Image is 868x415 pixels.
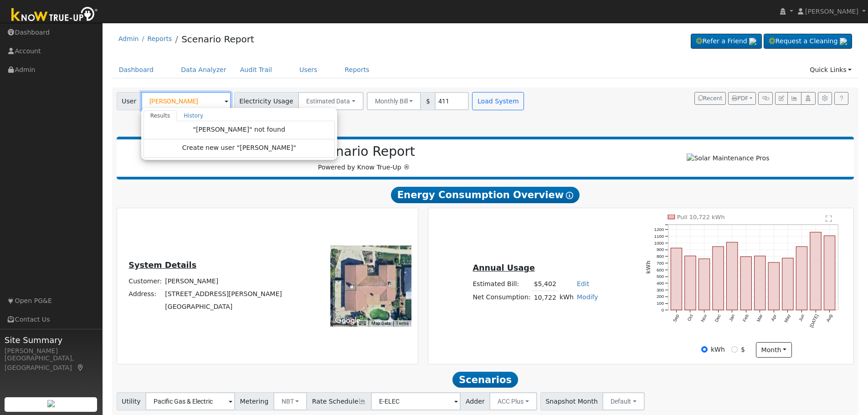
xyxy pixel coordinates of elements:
button: Settings [818,92,832,105]
input: Select a Rate Schedule [371,392,461,410]
span: Site Summary [5,334,98,346]
text: Feb [742,313,750,323]
text: 1200 [654,227,664,232]
a: Refer a Friend [691,34,762,49]
img: retrieve [840,38,847,45]
button: Recent [694,92,726,105]
input: Select a User [141,92,231,110]
a: Admin [118,35,139,42]
input: kWh [701,346,708,353]
text: Apr [770,313,778,322]
text: 300 [657,287,664,292]
div: [PERSON_NAME] [5,346,98,356]
rect: onclick="" [671,248,682,310]
text: 0 [662,307,664,313]
a: Map [77,364,85,371]
span: User [117,92,142,110]
button: Login As [801,92,815,105]
button: Generate Report Link [758,92,772,105]
a: Results [144,110,177,121]
td: [GEOGRAPHIC_DATA] [164,301,284,313]
a: Help Link [834,92,848,105]
a: Data Analyzer [174,61,233,78]
label: $ [741,345,745,354]
a: Edit [577,280,589,287]
a: Dashboard [112,61,161,78]
text: [DATE] [809,313,820,328]
span: $ [421,92,435,110]
text: 400 [657,281,664,286]
text: 1100 [654,234,664,239]
td: kWh [558,291,575,304]
a: Reports [338,61,376,78]
img: retrieve [749,38,756,45]
button: NBT [273,392,308,410]
a: Request a Cleaning [764,34,852,49]
text: 500 [657,274,664,279]
a: Users [293,61,324,78]
button: ACC Plus [489,392,537,410]
i: Show Help [566,192,573,199]
td: 10,722 [532,291,558,304]
span: PDF [732,95,748,102]
a: Terms (opens in new tab) [396,321,409,326]
text: 800 [657,254,664,259]
a: Audit Trail [233,61,279,78]
rect: onclick="" [713,246,724,310]
text: 700 [657,261,664,266]
button: Estimated Data [298,92,364,110]
text: Mar [756,313,764,323]
span: Adder [460,392,490,410]
a: Open this area in Google Maps (opens a new window) [333,315,363,327]
text: Oct [687,313,694,322]
button: Keyboard shortcuts [359,320,365,327]
td: Net Consumption: [471,291,532,304]
span: Metering [235,392,274,410]
rect: onclick="" [782,258,793,310]
img: Solar Maintenance Pros [687,154,769,163]
span: Utility [117,392,146,410]
td: Address: [127,287,164,300]
label: kWh [711,345,725,354]
button: Edit User [775,92,788,105]
rect: onclick="" [699,259,710,310]
rect: onclick="" [769,262,780,310]
rect: onclick="" [810,232,821,310]
text: Aug [826,313,833,323]
rect: onclick="" [755,256,765,310]
text: May [784,313,792,323]
td: Customer: [127,275,164,287]
img: Know True-Up [7,5,103,26]
text:  [826,215,832,222]
button: month [756,342,792,358]
a: Reports [147,35,172,42]
span: Rate Schedule [307,392,371,410]
text: 600 [657,267,664,272]
a: Quick Links [803,61,858,78]
button: Load System [472,92,524,110]
a: History [177,110,210,121]
text: 900 [657,247,664,252]
div: [GEOGRAPHIC_DATA], [GEOGRAPHIC_DATA] [5,354,98,373]
span: "[PERSON_NAME]" not found [193,126,285,133]
text: Dec [714,313,722,323]
text: kWh [645,261,652,274]
td: [PERSON_NAME] [164,275,284,287]
rect: onclick="" [796,246,807,310]
u: Annual Usage [473,263,534,272]
button: PDF [728,92,756,105]
a: Modify [577,293,598,301]
text: 200 [657,294,664,299]
text: Jun [798,313,806,322]
span: Snapshot Month [540,392,603,410]
input: Select a Utility [145,392,235,410]
text: 1000 [654,241,664,246]
text: 100 [657,301,664,306]
rect: onclick="" [824,236,835,310]
td: Estimated Bill: [471,278,532,291]
input: $ [731,346,738,353]
h2: Scenario Report [126,144,602,159]
div: Powered by Know True-Up ® [121,144,607,172]
span: Create new user "[PERSON_NAME]" [182,143,296,154]
button: Map Data [371,320,390,327]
